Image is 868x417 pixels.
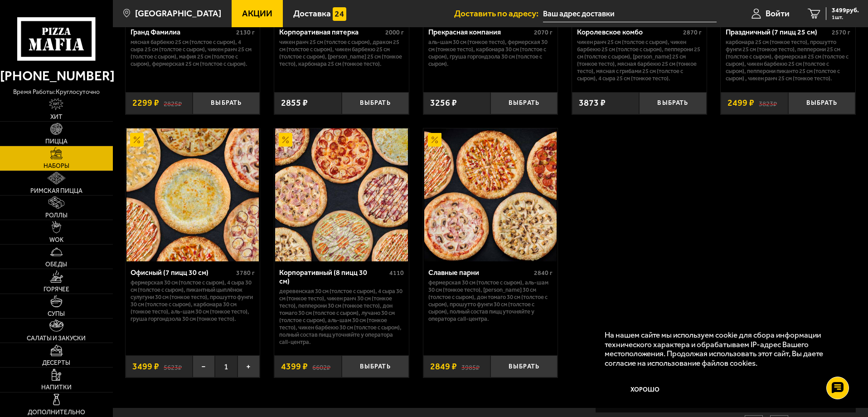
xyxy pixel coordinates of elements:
[639,92,706,114] button: Выбрать
[430,98,457,108] span: 3256 ₽
[605,330,842,368] p: На нашем сайте мы используем cookie для сбора информации технического характера и обрабатываем IP...
[428,133,441,147] img: Акционный
[45,138,68,145] span: Пицца
[281,362,308,371] span: 4399 ₽
[131,28,234,36] div: Гранд Фамилиа
[726,28,829,36] div: Праздничный (7 пицц 25 см)
[236,29,255,36] span: 2130 г
[683,29,702,36] span: 2870 г
[242,9,272,18] span: Акции
[238,355,260,378] button: +
[605,377,686,404] button: Хорошо
[135,9,221,18] span: [GEOGRAPHIC_DATA]
[126,128,260,261] a: АкционныйОфисный (7 пицц 30 см)
[131,268,234,277] div: Офисный (7 пицц 30 см)
[44,163,69,169] span: Наборы
[281,98,308,108] span: 2855 ₽
[428,268,532,277] div: Славные парни
[130,133,144,147] img: Акционный
[461,362,480,371] s: 3985 ₽
[312,362,330,371] s: 6602 ₽
[279,133,292,147] img: Акционный
[428,39,553,68] p: Аль-Шам 30 см (тонкое тесто), Фермерская 30 см (тонкое тесто), Карбонара 30 см (толстое с сыром),...
[428,279,553,323] p: Фермерская 30 см (толстое с сыром), Аль-Шам 30 см (тонкое тесто), [PERSON_NAME] 30 см (толстое с ...
[275,128,407,261] img: Корпоративный (8 пицц 30 см)
[215,355,237,378] span: 1
[193,92,260,114] button: Выбрать
[759,98,777,108] s: 3823 ₽
[42,360,70,366] span: Десерты
[534,269,553,277] span: 2840 г
[385,29,404,36] span: 2000 г
[44,286,69,293] span: Горячее
[193,355,215,378] button: −
[579,98,606,108] span: 3873 ₽
[236,269,255,277] span: 3780 г
[424,128,557,261] img: Славные парни
[28,409,85,416] span: Дополнительно
[534,29,553,36] span: 2070 г
[45,261,67,268] span: Обеды
[293,9,331,18] span: Доставка
[132,362,159,371] span: 3499 ₽
[279,268,387,285] div: Корпоративный (8 пицц 30 см)
[274,128,409,261] a: АкционныйКорпоративный (8 пицц 30 см)
[27,335,86,342] span: Салаты и закуски
[50,114,63,120] span: Хит
[788,92,855,114] button: Выбрать
[766,9,790,18] span: Войти
[832,7,859,14] span: 3499 руб.
[41,384,72,391] span: Напитки
[48,311,65,317] span: Супы
[164,98,182,108] s: 2825 ₽
[423,128,558,261] a: АкционныйСлавные парни
[389,269,404,277] span: 4110
[577,28,681,36] div: Королевское комбо
[279,39,404,68] p: Чикен Ранч 25 см (толстое с сыром), Дракон 25 см (толстое с сыром), Чикен Барбекю 25 см (толстое ...
[279,28,383,36] div: Корпоративная пятерка
[577,39,702,82] p: Чикен Ранч 25 см (толстое с сыром), Чикен Барбекю 25 см (толстое с сыром), Пепперони 25 см (толст...
[132,98,159,108] span: 2299 ₽
[279,288,404,346] p: Деревенская 30 см (толстое с сыром), 4 сыра 30 см (тонкое тесто), Чикен Ранч 30 см (тонкое тесто)...
[126,128,259,261] img: Офисный (7 пицц 30 см)
[342,92,409,114] button: Выбрать
[30,188,82,194] span: Римская пицца
[164,362,182,371] s: 5623 ₽
[131,39,255,68] p: Мясная Барбекю 25 см (толстое с сыром), 4 сыра 25 см (толстое с сыром), Чикен Ранч 25 см (толстое...
[454,9,543,18] span: Доставить по адресу:
[333,7,346,21] img: 15daf4d41897b9f0e9f617042186c801.svg
[430,362,457,371] span: 2849 ₽
[428,28,532,36] div: Прекрасная компания
[49,237,63,243] span: WOK
[490,92,558,114] button: Выбрать
[490,355,558,378] button: Выбрать
[543,5,717,22] input: Ваш адрес доставки
[342,355,409,378] button: Выбрать
[832,15,859,20] span: 1 шт.
[131,279,255,323] p: Фермерская 30 см (толстое с сыром), 4 сыра 30 см (толстое с сыром), Пикантный цыплёнок сулугуни 3...
[45,212,68,219] span: Роллы
[726,39,850,82] p: Карбонара 25 см (тонкое тесто), Прошутто Фунги 25 см (тонкое тесто), Пепперони 25 см (толстое с с...
[727,98,754,108] span: 2499 ₽
[832,29,850,36] span: 2570 г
